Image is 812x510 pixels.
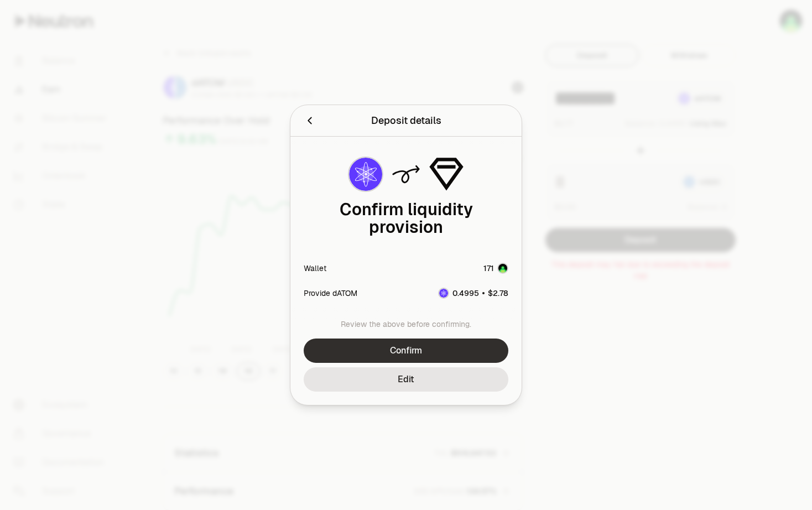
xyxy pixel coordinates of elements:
div: Confirm liquidity provision [304,201,508,236]
button: Confirm [304,339,508,363]
button: Edit [304,367,508,392]
button: Back [304,113,316,128]
div: 171 [483,263,494,274]
div: Wallet [304,263,326,274]
div: Deposit details [371,113,441,128]
img: dATOM Logo [349,158,382,191]
img: Account Image [498,264,507,273]
div: Provide dATOM [304,288,357,299]
div: Review the above before confirming. [304,319,508,330]
img: dATOM Logo [439,289,448,298]
button: 171Account Image [483,263,508,274]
